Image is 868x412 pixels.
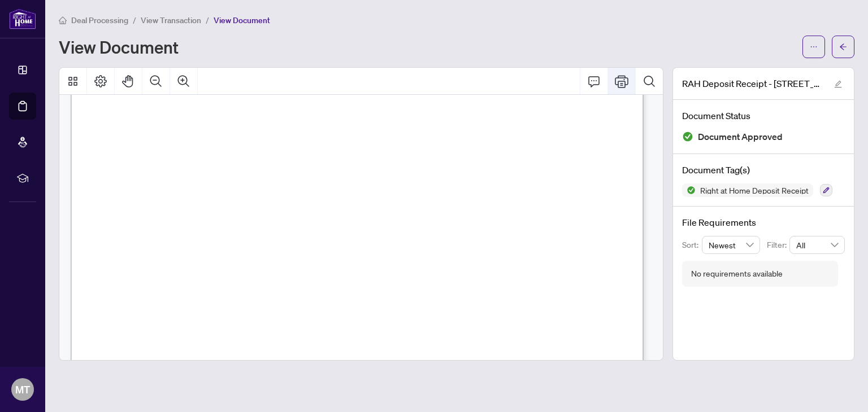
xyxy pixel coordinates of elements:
[682,131,693,142] img: Document Status
[839,43,847,51] span: arrow-left
[682,163,845,177] h4: Document Tag(s)
[691,268,783,280] div: No requirements available
[15,382,30,397] span: MT
[59,16,67,24] span: home
[9,8,36,29] img: logo
[709,236,754,253] span: Newest
[682,239,702,251] p: Sort:
[133,14,136,27] li: /
[59,38,179,56] h1: View Document
[796,236,838,253] span: All
[698,129,783,144] span: Document Approved
[682,77,823,90] span: RAH Deposit Receipt - [STREET_ADDRESS]pdf
[141,15,201,25] span: View Transaction
[810,43,818,51] span: ellipsis
[696,186,813,194] span: Right at Home Deposit Receipt
[682,109,845,122] h4: Document Status
[682,183,696,197] img: Status Icon
[834,80,842,88] span: edit
[682,216,845,229] h4: File Requirements
[206,14,209,27] li: /
[767,239,789,251] p: Filter:
[214,15,270,25] span: View Document
[71,15,128,25] span: Deal Processing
